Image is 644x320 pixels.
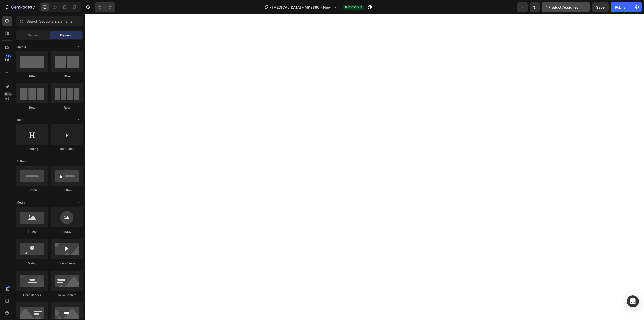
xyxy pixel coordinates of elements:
[51,229,83,234] div: Image
[16,16,83,26] input: Search Sections & Elements
[272,5,331,10] span: [MEDICAL_DATA] - MK2866 - New
[5,54,12,58] div: 450
[16,147,48,151] div: Heading
[4,92,12,96] div: Beta
[348,5,362,9] span: Published
[51,74,83,78] div: Row
[592,2,609,12] button: Save
[615,5,627,10] div: Publish
[16,229,48,234] div: Image
[627,295,639,307] div: Open Intercom Messenger
[51,261,83,266] div: Video Banner
[28,33,39,38] span: Section
[95,2,115,12] div: Undo/Redo
[75,116,83,124] span: Toggle open
[596,5,605,9] span: Save
[60,33,72,38] span: Element
[16,261,48,266] div: Video
[542,2,590,12] button: 1 product assigned
[16,188,48,193] div: Button
[16,74,48,78] div: Row
[611,2,632,12] button: Publish
[16,118,23,122] span: Text
[16,105,48,110] div: Row
[16,293,48,297] div: Hero Banner
[51,188,83,193] div: Button
[51,147,83,151] div: Text Block
[75,157,83,165] span: Toggle open
[51,105,83,110] div: Row
[33,4,35,10] p: 7
[2,2,37,12] button: 7
[16,159,26,164] span: Button
[16,200,25,205] span: Media
[75,199,83,207] span: Toggle open
[546,5,579,10] span: 1 product assigned
[270,5,271,10] span: /
[16,45,26,49] span: Layout
[85,14,644,320] iframe: Design area
[75,43,83,51] span: Toggle open
[51,293,83,297] div: Hero Banner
